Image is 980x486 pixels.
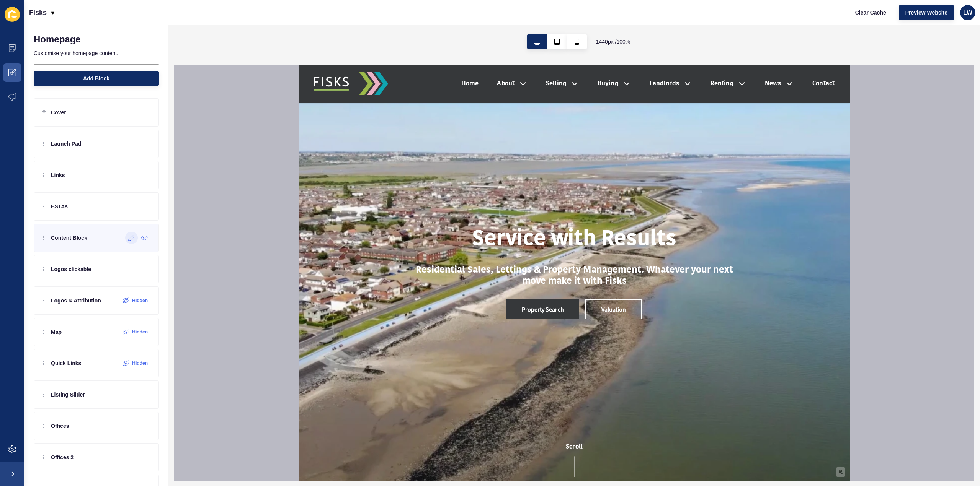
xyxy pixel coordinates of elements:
[51,109,66,116] p: Cover
[466,15,483,24] a: News
[132,329,148,335] label: Hidden
[34,71,159,86] button: Add Block
[51,203,68,210] p: ESTAs
[51,391,85,398] p: Listing Slider
[3,378,548,412] div: Scroll
[287,235,343,255] a: Valuation
[198,15,216,24] a: About
[51,234,87,242] p: Content Block
[351,15,381,24] a: Landlords
[247,15,268,24] a: Selling
[596,38,630,46] span: 1440 px / 100 %
[963,9,972,16] span: LW
[208,235,281,255] a: Property Search
[905,9,947,16] span: Preview Website
[34,34,81,45] h1: Homepage
[51,328,62,336] p: Map
[29,3,47,22] p: Fisks
[51,297,101,304] p: Logos & Attribution
[899,5,954,20] button: Preview Website
[34,45,159,62] p: Customise your homepage content.
[849,5,893,20] button: Clear Cache
[51,359,81,367] p: Quick Links
[132,297,148,304] label: Hidden
[51,422,69,430] p: Offices
[132,360,148,366] label: Hidden
[299,15,320,24] a: Buying
[412,15,435,24] a: Renting
[51,453,73,461] p: Offices 2
[514,15,536,24] a: Contact
[173,163,377,188] h1: Service with Results
[51,171,65,179] p: Links
[51,265,91,273] p: Logos clickable
[51,140,81,148] p: Launch Pad
[83,75,109,82] span: Add Block
[116,200,435,223] h2: Residential Sales, Lettings & Property Management. Whatever your next move make it with Fisks
[855,9,886,16] span: Clear Cache
[163,15,180,24] a: Home
[15,8,90,31] img: Company logo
